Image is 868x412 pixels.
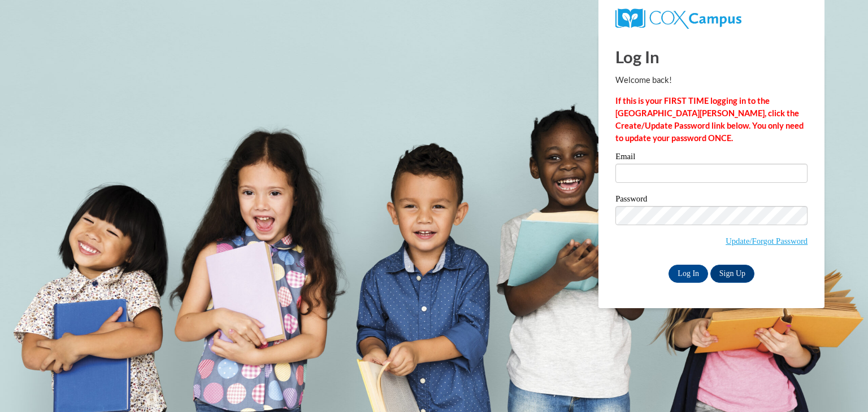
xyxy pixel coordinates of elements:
[615,96,804,143] strong: If this is your FIRST TIME logging in to the [GEOGRAPHIC_DATA][PERSON_NAME], click the Create/Upd...
[615,8,741,29] img: COX Campus
[726,236,808,246] a: Update/Forgot Password
[615,195,808,206] label: Password
[669,265,708,283] input: Log In
[615,45,808,68] h1: Log In
[615,152,808,164] label: Email
[710,265,754,283] a: Sign Up
[615,74,808,86] p: Welcome back!
[615,13,741,23] a: COX Campus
